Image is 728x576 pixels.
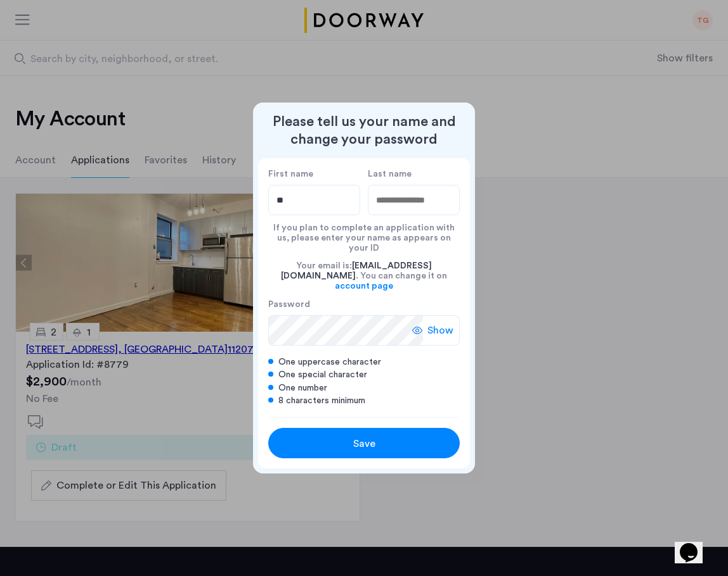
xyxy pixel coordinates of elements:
span: Save [353,436,375,451]
label: Last name [368,168,460,180]
div: Your email is: . You can change it on [268,253,460,299]
div: One number [268,382,460,394]
span: [EMAIL_ADDRESS][DOMAIN_NAME] [281,261,432,280]
iframe: chat widget [675,525,715,563]
div: 8 characters minimum [268,394,460,407]
label: Password [268,299,423,310]
div: One special character [268,368,460,381]
div: If you plan to complete an application with us, please enter your name as appears on your ID [268,215,460,253]
span: Show [427,323,453,338]
a: account page [335,281,393,291]
label: First name [268,168,360,180]
h2: Please tell us your name and change your password [258,113,470,148]
button: button [268,428,460,458]
div: One uppercase character [268,356,460,368]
